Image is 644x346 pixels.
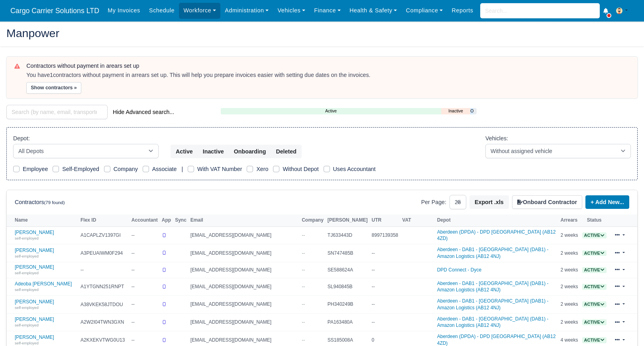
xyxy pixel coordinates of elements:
a: Vehicles [273,3,310,18]
td: -- [130,278,160,296]
span: -- [302,301,305,307]
td: -- [130,226,160,244]
td: A1YTGNN251RNPT [79,278,130,296]
td: 8997139358 [370,226,401,244]
th: Flex ID [79,214,130,226]
td: SN747485B [326,244,370,262]
small: self-employed [15,271,39,275]
label: Without Depot [283,165,318,174]
button: Export .xls [469,195,509,209]
span: -- [302,319,305,325]
small: self-employed [15,305,39,310]
h2: Manpower [6,28,638,39]
h6: Contractors without payment in arears set up [26,63,630,69]
a: [PERSON_NAME] self-employed [15,230,77,241]
label: With VAT Number [197,165,242,174]
button: Hide Advanced search... [108,105,179,119]
th: Depot [435,214,559,226]
td: A1CAPLZV1397GI [79,226,130,244]
td: -- [370,296,401,314]
label: Company [114,165,138,174]
td: A3PEUAIWM0F294 [79,244,130,262]
td: PA163480A [326,313,370,331]
td: A2W2I04TWN3GXN [79,313,130,331]
a: [PERSON_NAME] self-employed [15,299,77,311]
td: 2 weeks [559,262,580,278]
a: [PERSON_NAME] self-employed [15,248,77,259]
td: 2 weeks [559,313,580,331]
a: Aberdeen - DAB1 - [GEOGRAPHIC_DATA] (DAB1) - Amazon Logistics (AB12 4NJ) [437,298,549,311]
small: self-employed [15,254,39,258]
td: [EMAIL_ADDRESS][DOMAIN_NAME] [188,313,300,331]
td: 2 weeks [559,226,580,244]
th: VAT [400,214,435,226]
span: Active [582,319,607,325]
td: -- [370,262,401,278]
a: Active [582,301,607,307]
a: My Invoices [103,3,145,18]
label: Vehicles: [485,134,508,143]
small: self-employed [15,323,39,327]
span: -- [302,337,305,343]
a: Administration [220,3,273,18]
label: Per Page: [421,198,446,207]
span: -- [302,232,305,238]
th: Status [580,214,609,226]
span: -- [302,284,305,289]
a: Aberdeen - DAB1 - [GEOGRAPHIC_DATA] (DAB1) - Amazon Logistics (AB12 4NJ) [437,281,549,293]
a: Schedule [145,3,179,18]
th: Name [7,214,79,226]
a: Active [582,337,607,343]
td: PH340249B [326,296,370,314]
span: Active [582,232,607,238]
a: [PERSON_NAME] self-employed [15,334,77,346]
button: Deleted [271,145,301,158]
a: Finance [310,3,345,18]
span: Active [582,267,607,273]
td: -- [370,313,401,331]
td: [EMAIL_ADDRESS][DOMAIN_NAME] [188,226,300,244]
a: [PERSON_NAME] self-employed [15,264,77,276]
small: (79 found) [44,200,65,205]
td: A38VKEK58JTDOU [79,296,130,314]
a: [PERSON_NAME] self-employed [15,317,77,328]
strong: 1 [50,72,53,78]
label: Xero [256,165,268,174]
label: Self-Employed [62,165,99,174]
button: Onboard Contractor [512,195,582,209]
span: Active [582,284,607,290]
td: -- [130,262,160,278]
th: Arrears [559,214,580,226]
td: -- [370,244,401,262]
td: [EMAIL_ADDRESS][DOMAIN_NAME] [188,262,300,278]
a: Aberdeen - DAB1 - [GEOGRAPHIC_DATA] (DAB1) - Amazon Logistics (AB12 4NJ) [437,316,549,328]
button: Onboarding [229,145,271,158]
span: Cargo Carrier Solutions LTD [6,3,103,19]
th: Email [188,214,300,226]
td: [EMAIL_ADDRESS][DOMAIN_NAME] [188,278,300,296]
button: Inactive [198,145,229,158]
span: | [181,166,183,172]
div: Manpower [0,21,644,47]
td: -- [370,278,401,296]
a: Reports [447,3,477,18]
a: DPD Connect - Dyce [437,267,481,273]
td: SE588624A [326,262,370,278]
a: Inactive [441,108,470,114]
a: Aberdeen (DPDA) - DPD [GEOGRAPHIC_DATA] (AB12 4ZD) [437,334,556,346]
td: TJ633443D [326,226,370,244]
td: -- [130,296,160,314]
input: Search (by name, email, transporter id) ... [6,105,108,119]
td: [EMAIL_ADDRESS][DOMAIN_NAME] [188,296,300,314]
a: Workforce [179,3,220,18]
span: -- [302,267,305,273]
a: Compliance [401,3,447,18]
th: [PERSON_NAME] [326,214,370,226]
iframe: Chat Widget [604,308,644,346]
label: Uses Accountant [333,165,376,174]
span: Active [582,250,607,256]
span: -- [302,250,305,256]
th: App [160,214,173,226]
